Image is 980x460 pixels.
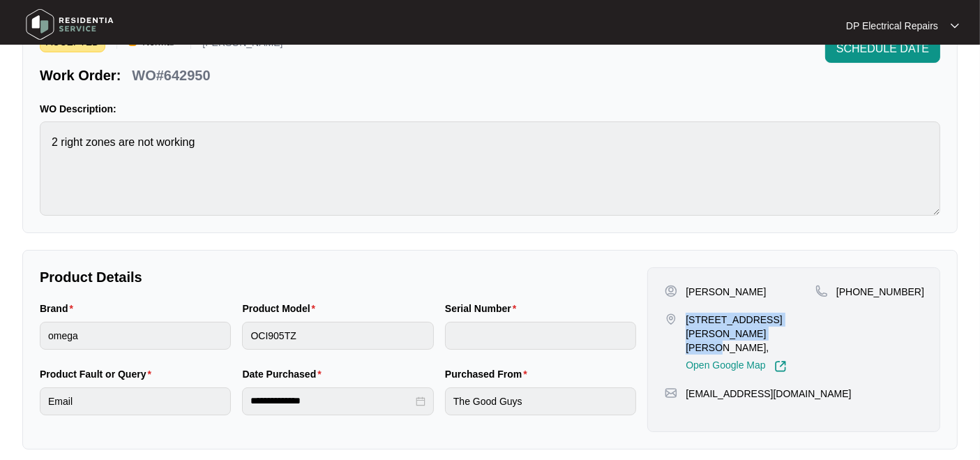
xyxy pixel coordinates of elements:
p: WO Description: [40,102,940,116]
input: Serial Number [445,322,636,350]
input: Product Model [242,322,433,350]
label: Product Fault or Query [40,367,157,381]
img: map-pin [815,285,828,297]
input: Purchased From [445,387,636,415]
img: map-pin [665,313,677,325]
textarea: 2 right zones are not working [40,121,940,216]
input: Date Purchased [250,394,412,408]
label: Purchased From [445,367,533,381]
p: [PHONE_NUMBER] [836,285,924,299]
label: Serial Number [445,302,522,316]
p: [EMAIL_ADDRESS][DOMAIN_NAME] [686,387,851,401]
img: residentia service logo [21,3,119,45]
input: Product Fault or Query [40,387,231,415]
label: Product Model [242,302,321,316]
img: map-pin [665,387,677,399]
img: user-pin [665,285,677,297]
button: SCHEDULE DATE [825,35,940,63]
img: Link-External [774,360,787,373]
p: Work Order: [40,66,121,85]
input: Brand [40,322,231,350]
label: Brand [40,302,79,316]
p: [PERSON_NAME] [686,285,766,299]
p: Product Details [40,267,636,287]
a: Open Google Map [686,360,786,373]
p: [STREET_ADDRESS][PERSON_NAME][PERSON_NAME], [686,313,815,355]
img: dropdown arrow [951,22,959,29]
label: Date Purchased [242,367,326,381]
p: DP Electrical Repairs [846,19,938,33]
p: WO#642950 [132,66,210,85]
span: SCHEDULE DATE [836,40,929,57]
